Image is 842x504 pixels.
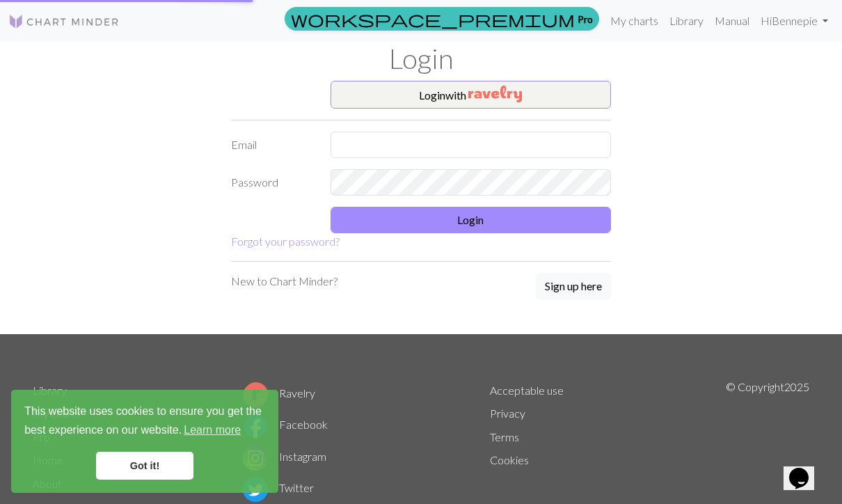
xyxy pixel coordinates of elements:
img: Logo [8,13,120,30]
a: learn more about cookies [182,420,243,441]
a: Sign up here [536,273,611,301]
span: workspace_premium [291,9,575,29]
a: Forgot your password? [231,235,340,248]
a: Library [33,384,67,397]
iframe: chat widget [784,448,828,490]
img: Ravelry logo [243,382,268,407]
a: Ravelry [243,386,315,400]
a: Instagram [243,450,326,463]
a: Acceptable use [490,384,564,397]
p: New to Chart Minder? [231,273,337,290]
a: Pro [285,7,599,31]
a: Twitter [243,481,314,494]
a: Library [664,7,709,35]
button: Loginwith [331,81,612,109]
img: Ravelry [468,86,522,102]
label: Password [223,169,322,196]
button: Sign up here [536,273,611,299]
label: Email [223,132,322,158]
a: My charts [605,7,664,35]
div: cookieconsent [11,390,278,493]
a: Facebook [243,418,328,431]
a: Privacy [490,407,525,420]
a: Manual [709,7,755,35]
button: Login [331,207,612,233]
h1: Login [24,42,818,75]
a: Cookies [490,453,529,466]
a: Terms [490,430,519,443]
a: dismiss cookie message [96,452,193,480]
span: This website uses cookies to ensure you get the best experience on our website. [24,403,265,441]
a: HiBennepie [755,7,834,35]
